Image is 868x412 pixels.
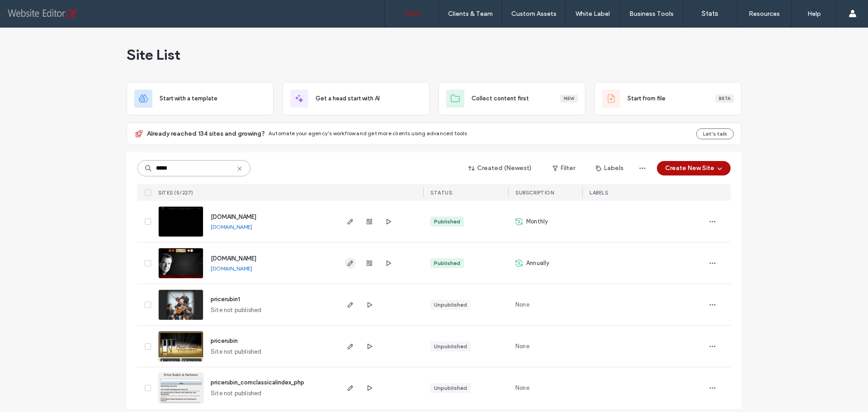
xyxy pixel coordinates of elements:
[211,223,252,230] a: [DOMAIN_NAME]
[627,94,665,103] span: Start from file
[211,347,262,356] span: Site not published
[511,10,557,18] label: Custom Assets
[702,9,718,18] label: Stats
[434,218,460,226] div: Published
[283,82,429,115] div: Get a head start with AI
[715,95,734,103] div: Beta
[316,94,380,103] span: Get a head start with AI
[594,82,741,115] div: Start from fileBeta
[472,94,529,103] span: Collect content first
[590,189,608,196] span: LABELS
[526,217,548,226] span: Monthly
[461,161,540,175] button: Created (Newest)
[211,255,256,262] a: [DOMAIN_NAME]
[434,259,460,267] div: Published
[576,10,610,18] label: White Label
[439,82,585,115] div: Collect content firstNew
[211,265,252,272] a: [DOMAIN_NAME]
[515,300,529,309] span: None
[560,95,578,103] div: New
[211,213,256,220] a: [DOMAIN_NAME]
[434,301,467,309] div: Unpublished
[430,189,452,196] span: STATUS
[515,342,529,351] span: None
[629,10,674,18] label: Business Tools
[543,161,584,175] button: Filter
[269,130,467,137] span: Automate your agency's workflow and get more clients using advanced tools
[127,82,274,115] div: Start with a template
[211,306,262,315] span: Site not published
[807,10,821,18] label: Help
[588,161,632,175] button: Labels
[147,129,265,138] span: Already reached 134 sites and growing?
[515,189,554,196] span: SUBSCRIPTION
[20,6,39,14] span: Help
[127,46,180,64] span: Site List
[211,389,262,398] span: Site not published
[211,337,238,344] a: pricerubin
[160,94,217,103] span: Start with a template
[526,259,550,268] span: Annually
[515,384,529,393] span: None
[434,342,467,350] div: Unpublished
[434,384,467,392] div: Unpublished
[749,10,780,18] label: Resources
[696,128,734,139] button: Let's talk
[404,9,420,18] label: Sites
[657,161,731,175] button: Create New Site
[448,10,493,18] label: Clients & Team
[211,379,304,386] a: pricerubin_comclassicalindex_php
[211,296,240,303] a: pricerubin1
[158,189,193,196] span: SITES (5/227)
